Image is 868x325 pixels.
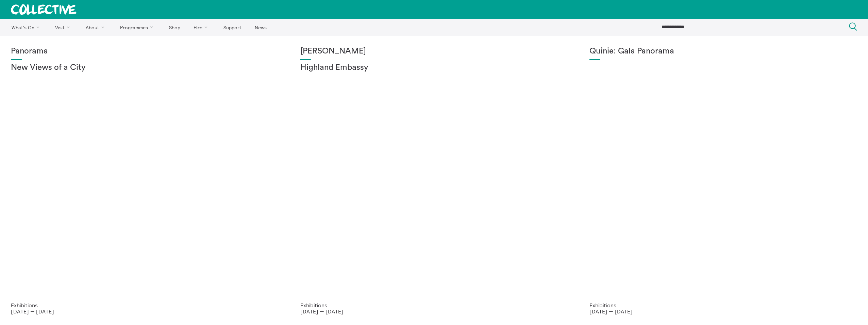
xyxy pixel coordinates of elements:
[217,19,247,36] a: Support
[11,47,279,56] h1: Panorama
[11,63,279,73] h2: New Views of a City
[5,19,48,36] a: What's On
[49,19,79,36] a: Visit
[589,47,857,56] h1: Quinie: Gala Panorama
[589,302,857,308] p: Exhibitions
[114,19,162,36] a: Programmes
[188,19,216,36] a: Hire
[163,19,186,36] a: Shop
[249,19,272,36] a: News
[300,47,568,56] h1: [PERSON_NAME]
[80,19,113,36] a: About
[300,308,568,314] p: [DATE] — [DATE]
[300,302,568,308] p: Exhibitions
[589,308,857,314] p: [DATE] — [DATE]
[300,63,568,73] h2: Highland Embassy
[11,302,279,308] p: Exhibitions
[11,308,279,314] p: [DATE] — [DATE]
